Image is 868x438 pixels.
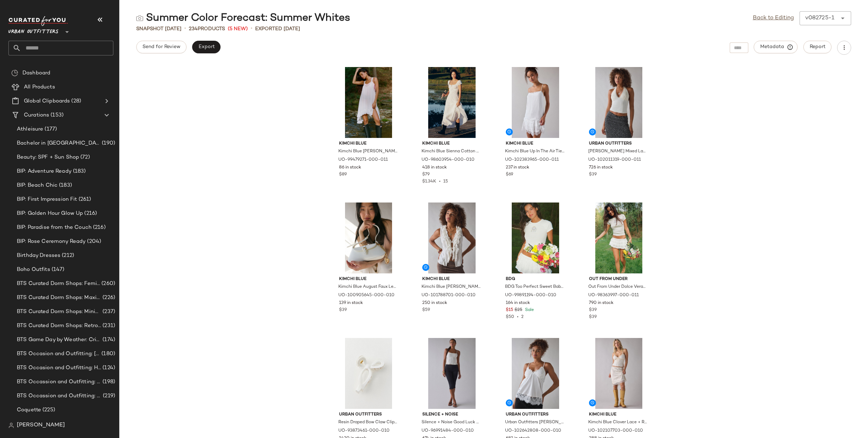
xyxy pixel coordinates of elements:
[524,308,534,312] span: Sale
[251,25,252,33] span: •
[506,315,514,319] span: $50
[17,238,86,246] span: BIP: Rose Ceremony Ready
[417,203,487,273] img: 101788701_010_b
[50,266,65,274] span: (147)
[17,266,50,274] span: Boho Outfits
[72,167,86,175] span: (183)
[589,276,648,283] span: Out From Under
[100,139,115,147] span: (190)
[422,428,474,434] span: UO-96991484-000-010
[338,428,390,434] span: UO-93873461-000-010
[136,25,181,33] span: Snapshot [DATE]
[17,378,101,386] span: BTS Occassion and Outfitting: Campus Lounge
[338,292,395,299] span: UO-100905645-000-010
[17,406,41,414] span: Coquette
[136,41,186,53] button: Send for Review
[589,172,597,178] span: $39
[17,421,65,430] span: [PERSON_NAME]
[17,167,72,175] span: BIP: Adventure Ready
[49,111,64,119] span: (153)
[506,307,513,313] span: $15
[338,148,398,155] span: Kimchi Blue [PERSON_NAME] Lace Trim Ruffle Chiffon Mini Dress in Ivory, Women's at Urban Outfitters
[17,280,100,288] span: BTS Curated Dorm Shops: Feminine
[86,238,101,246] span: (204)
[589,141,648,147] span: Urban Outfitters
[422,412,482,418] span: Silence + Noise
[589,165,613,171] span: 726 in stock
[101,364,115,372] span: (124)
[100,350,115,358] span: (180)
[339,172,347,178] span: $89
[101,378,115,386] span: (198)
[583,203,654,273] img: 98363997_011_b
[506,300,530,306] span: 164 in stock
[11,69,18,77] img: svg%3e
[754,41,798,53] button: Metadata
[589,315,597,319] span: $39
[17,336,101,344] span: BTS Game Day by Weather: Crisp & Cozy
[101,322,115,330] span: (231)
[255,25,300,33] p: Exported [DATE]
[339,141,398,147] span: Kimchi Blue
[506,276,565,283] span: BDG
[339,412,398,418] span: Urban Outfitters
[17,181,58,190] span: BIP: Beach Chic
[809,44,826,50] span: Report
[443,179,448,184] span: 15
[506,141,565,147] span: Kimchi Blue
[505,419,564,426] span: Urban Outfitters [PERSON_NAME] Eyelash Lace Trim Cami in White, Women's at Urban Outfitters
[8,24,59,36] span: Urban Outfitters
[339,276,398,283] span: Kimchi Blue
[422,292,476,299] span: UO-101788701-000-010
[422,179,436,184] span: $1.34K
[506,172,513,178] span: $69
[436,179,443,184] span: •
[422,165,447,171] span: 418 in stock
[515,307,522,313] span: $25
[506,412,565,418] span: Urban Outfitters
[505,157,559,163] span: UO-102383965-000-011
[101,308,115,316] span: (237)
[92,224,106,232] span: (216)
[17,139,100,147] span: Bachelor in [GEOGRAPHIC_DATA]: LP
[192,41,220,53] button: Export
[142,44,180,50] span: Send for Review
[338,284,398,290] span: Kimchi Blue August Faux Leather Shoulder Bag in White, Women's at Urban Outfitters
[422,172,430,178] span: $79
[339,300,363,306] span: 139 in stock
[17,350,100,358] span: BTS Occasion and Outfitting: [PERSON_NAME] to Party
[588,428,643,434] span: UO-102107703-000-010
[228,25,248,33] span: (5 New)
[43,125,57,133] span: (177)
[589,307,597,313] span: $39
[589,412,648,418] span: Kimchi Blue
[136,15,143,22] img: svg%3e
[500,338,571,409] img: 102642808_010_b
[505,284,564,290] span: BDG Too Perfect Sweet Baby Animal Graphic Baby Tee in White, Women's at Urban Outfitters
[17,308,101,316] span: BTS Curated Dorm Shops: Minimalist
[60,252,74,260] span: (212)
[422,284,481,290] span: Kimchi Blue [PERSON_NAME] Cascading Ruffle Tie-Front Tank Top in White, Women's at Urban Outfitters
[422,276,482,283] span: Kimchi Blue
[505,428,561,434] span: UO-102642808-000-010
[17,153,79,161] span: Beauty: SPF + Sun Shop
[101,294,115,302] span: (226)
[505,292,556,299] span: UO-99891194-000-010
[417,338,487,409] img: 96991484_010_b
[422,307,430,313] span: $59
[500,67,571,138] img: 102383965_011_b
[184,25,186,33] span: •
[17,294,101,302] span: BTS Curated Dorm Shops: Maximalist
[17,125,43,133] span: Athleisure
[422,141,482,147] span: Kimchi Blue
[339,307,347,313] span: $39
[333,338,404,409] img: 93873461_010_b
[588,419,648,426] span: Kimchi Blue Clover Lace + Ribbon Trim Cropped Cami in White, Women's at Urban Outfitters
[803,41,831,53] button: Report
[805,14,834,22] div: v082725-1
[100,280,115,288] span: (260)
[333,67,404,138] img: 99479271_011_b
[589,300,614,306] span: 790 in stock
[422,419,481,426] span: Silence + Noise Good Luck Peplum Cami in White, Women's at Urban Outfitters
[514,315,521,319] span: •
